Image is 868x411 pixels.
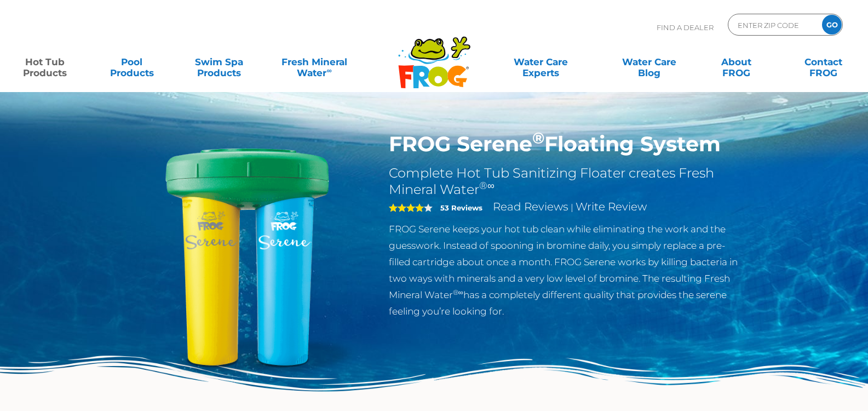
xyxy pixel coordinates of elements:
sup: ® [532,128,544,147]
sup: ®∞ [453,288,463,296]
a: AboutFROG [702,51,770,73]
img: Frog Products Logo [392,22,476,89]
span: 4 [389,203,424,212]
a: Water CareBlog [616,51,683,73]
a: Write Review [576,200,647,213]
a: Hot TubProducts [11,51,79,73]
span: | [571,202,573,213]
a: Read Reviews [493,200,568,213]
a: Fresh MineralWater∞ [272,51,357,73]
p: Find A Dealer [657,14,714,41]
img: hot-tub-product-serene-floater.png [122,132,373,383]
h1: FROG Serene Floating System [389,132,746,157]
a: ContactFROG [789,51,857,73]
sup: ®∞ [479,180,495,192]
input: GO [822,15,842,35]
h2: Complete Hot Tub Sanitizing Floater creates Fresh Mineral Water [389,165,746,198]
strong: 53 Reviews [440,203,482,212]
a: Swim SpaProducts [185,51,253,73]
a: PoolProducts [98,51,166,73]
sup: ∞ [326,66,331,75]
p: FROG Serene keeps your hot tub clean while eliminating the work and the guesswork. Instead of spo... [389,221,746,319]
a: Water CareExperts [486,51,596,73]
